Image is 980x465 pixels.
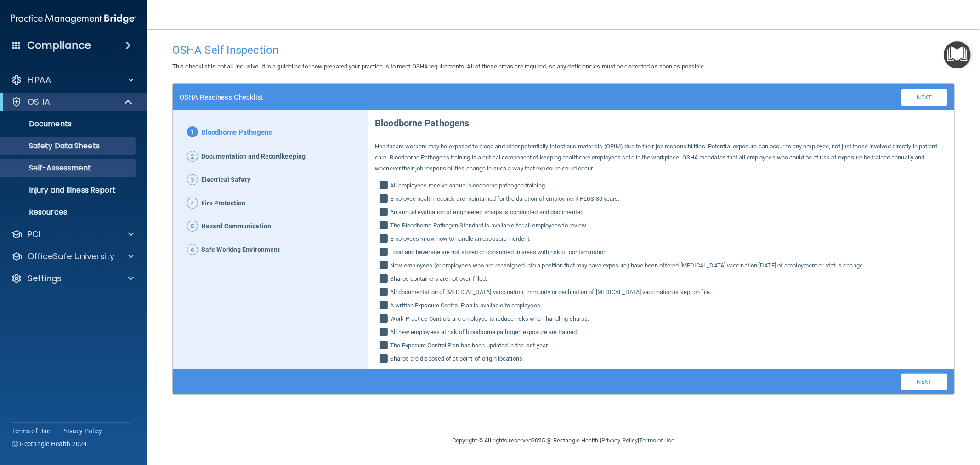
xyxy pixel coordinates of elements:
input: All documentation of [MEDICAL_DATA] vaccination, immunity or declination of [MEDICAL_DATA] vaccin... [380,289,390,298]
span: Work Practice Controls are employed to reduce risks when handling sharps. [390,313,589,324]
p: Documents [6,119,131,129]
input: Food and beverage are not stored or consumed in areas with risk of contamination. [380,249,390,258]
input: Work Practice Controls are employed to reduce risks when handling sharps. [380,315,390,324]
input: The Bloodborne Pathogen Standard is available for all employees to review. [380,222,390,231]
a: Next [901,374,947,390]
span: A written Exposure Control Plan is available to employees. [390,300,542,311]
h4: Compliance [27,39,91,52]
p: Bloodborne Pathogens [375,110,947,132]
p: Safety Data Sheets [6,142,131,151]
span: Safe Working Environment [201,244,280,256]
input: New employees (or employees who are reassigned into a position that may have exposure) have been ... [380,262,390,271]
span: Ⓒ Rectangle Health 2024 [12,439,87,448]
h4: OSHA Readiness Checklist [180,93,263,102]
a: OfficeSafe University [11,251,134,262]
span: 6 [187,244,198,255]
a: HIPAA [11,74,134,85]
span: An annual evaluation of engineered sharps is conducted and documented. [390,207,585,218]
span: Sharps containers are not over‐filled. [390,273,487,284]
a: Privacy Policy [601,437,638,444]
p: HIPAA [28,74,51,85]
span: Hazard Communication [201,221,271,232]
span: The Bloodborne Pathogen Standard is available for all employees to review. [390,220,587,231]
span: Electrical Safety [201,174,250,186]
span: Documentation and Recordkeeping [201,151,306,163]
span: Food and beverage are not stored or consumed in areas with risk of contamination. [390,247,608,258]
span: This checklist is not all-inclusive. It is a guideline for how prepared your practice is to meet ... [172,63,706,70]
span: 5 [187,221,198,232]
span: Fire Protection [201,198,246,210]
input: Employee health records are maintained for the duration of employment PLUS 30 years. [380,195,390,204]
a: Terms of Use [639,437,674,444]
div: Copyright © All rights reserved 2025 @ Rectangle Health | | [396,426,731,455]
a: Terms of Use [12,426,50,436]
p: Healthcare workers may be exposed to blood and other potentially infectious materials (OPIM) due ... [375,141,947,174]
input: Employees know how to handle an exposure incident. [380,235,390,244]
a: OSHA [11,96,133,108]
span: 2 [187,151,198,162]
input: A written Exposure Control Plan is available to employees. [380,302,390,311]
p: Self-Assessment [6,164,131,173]
p: Injury and Illness Report [6,186,131,195]
span: Sharps are disposed of at point‐of‐origin locations. [390,353,524,364]
input: All new employees at risk of bloodborne pathogen exposure are trained. [380,329,390,338]
span: New employees (or employees who are reassigned into a position that may have exposure) have been ... [390,260,864,271]
input: Sharps are disposed of at point‐of‐origin locations. [380,355,390,364]
span: 3 [187,174,198,185]
p: OfficeSafe University [28,251,114,262]
p: Settings [28,273,62,284]
span: All new employees at risk of bloodborne pathogen exposure are trained. [390,327,578,338]
input: An annual evaluation of engineered sharps is conducted and documented. [380,209,390,218]
p: PCI [28,229,40,240]
input: The Exposure Control Plan has been updated in the last year. [380,342,390,351]
p: OSHA [28,96,51,108]
a: Settings [11,273,134,284]
span: Employees know how to handle an exposure incident. [390,233,531,244]
img: PMB logo [11,10,136,28]
button: Open Resource Center [944,41,971,68]
span: All documentation of [MEDICAL_DATA] vaccination, immunity or declination of [MEDICAL_DATA] vaccin... [390,287,711,298]
span: The Exposure Control Plan has been updated in the last year. [390,340,549,351]
input: All employees receive annual bloodborne pathogen training. [380,182,390,191]
span: 1 [187,126,198,137]
h4: OSHA Self Inspection [172,44,955,56]
a: Privacy Policy [61,426,102,436]
span: Employee health records are maintained for the duration of employment PLUS 30 years. [390,193,619,204]
span: All employees receive annual bloodborne pathogen training. [390,180,546,191]
span: 4 [187,198,198,209]
span: Bloodborne Pathogens [201,126,272,139]
a: Next [901,89,947,106]
a: PCI [11,229,134,240]
input: Sharps containers are not over‐filled. [380,275,390,284]
p: Resources [6,208,131,217]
